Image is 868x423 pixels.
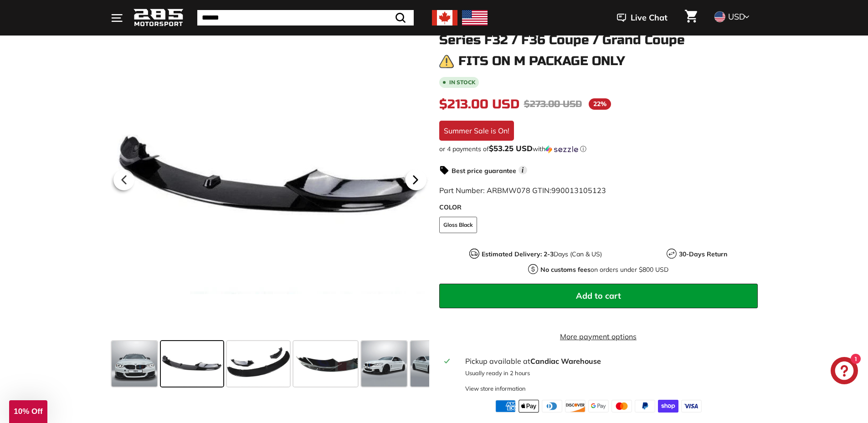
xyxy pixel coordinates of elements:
img: Sezzle [545,145,578,153]
span: Add to cart [576,290,621,301]
button: Add to cart [439,284,758,308]
img: diners_club [542,400,562,413]
span: $53.25 USD [489,143,533,153]
p: Days (Can & US) [482,250,602,259]
div: Pickup available at [465,356,752,367]
a: Cart [679,2,703,33]
span: 10% Off [14,407,42,416]
strong: Best price guarantee [452,167,516,175]
span: 22% [589,98,611,110]
button: Live Chat [605,6,679,29]
span: $273.00 USD [524,98,582,110]
img: shopify_pay [658,400,678,413]
label: COLOR [439,203,758,212]
div: Summer Sale is On! [439,121,514,141]
span: Part Number: ARBMW078 GTIN: [439,186,606,195]
img: google_pay [588,400,609,413]
strong: No customs fees [540,265,591,274]
h3: Fits on M Package Only [458,54,625,68]
span: i [519,166,527,174]
div: or 4 payments of$53.25 USDwithSezzle Click to learn more about Sezzle [439,144,758,153]
img: apple_pay [519,400,539,413]
img: paypal [635,400,655,413]
img: discover [565,400,586,413]
inbox-online-store-chat: Shopify online store chat [828,357,861,387]
strong: 30-Days Return [679,250,727,258]
img: Logo_285_Motorsport_areodynamics_components [134,7,184,29]
strong: Candiac Warehouse [530,357,601,366]
span: 990013105123 [551,186,606,195]
b: In stock [449,80,475,85]
p: Usually ready in 2 hours [465,369,752,377]
img: warning.png [439,54,454,69]
h1: M Style Front Lip Splitter - [DATE]-[DATE] BMW 4 Series F32 / F36 Coupe / Grand Coupe [439,19,758,47]
span: $213.00 USD [439,97,519,112]
span: USD [728,11,745,22]
img: american_express [495,400,516,413]
img: master [611,400,632,413]
input: Search [197,10,414,25]
a: More payment options [439,331,758,342]
div: or 4 payments of with [439,144,758,153]
span: Live Chat [631,12,668,24]
div: 10% Off [9,400,47,423]
img: visa [681,400,702,413]
strong: Estimated Delivery: 2-3 [482,250,554,258]
p: on orders under $800 USD [540,265,668,275]
div: View store information [465,384,526,393]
